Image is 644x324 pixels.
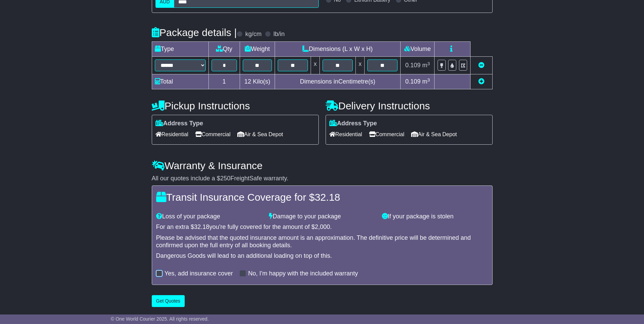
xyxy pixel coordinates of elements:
[422,78,430,85] span: m
[155,129,188,140] span: Residential
[152,160,493,171] h4: Warranty & Insurance
[153,213,266,220] div: Loss of your package
[329,120,377,127] label: Address Type
[369,129,404,140] span: Commercial
[422,62,430,69] span: m
[379,213,492,220] div: If your package is stolen
[220,175,231,182] span: 250
[405,62,421,69] span: 0.109
[152,295,185,307] button: Get Quotes
[356,57,365,74] td: x
[240,42,275,57] td: Weight
[427,77,430,83] sup: 3
[245,31,261,38] label: kg/cm
[405,78,421,85] span: 0.109
[275,74,401,89] td: Dimensions in Centimetre(s)
[311,57,319,74] td: x
[329,129,362,140] span: Residential
[152,42,208,57] td: Type
[156,252,488,260] div: Dangerous Goods will lead to an additional loading on top of this.
[401,42,435,57] td: Volume
[237,129,283,140] span: Air & Sea Depot
[315,192,340,203] span: 32.18
[315,223,330,230] span: 2,000
[152,74,208,89] td: Total
[265,213,379,220] div: Damage to your package
[411,129,457,140] span: Air & Sea Depot
[248,270,358,277] label: No, I'm happy with the included warranty
[152,175,493,182] div: All our quotes include a $ FreightSafe warranty.
[111,316,209,322] span: © One World Courier 2025. All rights reserved.
[194,223,209,230] span: 32.18
[165,270,233,277] label: Yes, add insurance cover
[195,129,231,140] span: Commercial
[156,234,488,249] div: Please be advised that the quoted insurance amount is an approximation. The definitive price will...
[273,31,284,38] label: lb/in
[156,192,488,203] h4: Transit Insurance Coverage for $
[152,27,237,38] h4: Package details |
[208,42,240,57] td: Qty
[478,62,484,69] a: Remove this item
[155,120,203,127] label: Address Type
[427,61,430,66] sup: 3
[152,100,319,111] h4: Pickup Instructions
[244,78,251,85] span: 12
[156,223,488,231] div: For an extra $ you're fully covered for the amount of $ .
[478,78,484,85] a: Add new item
[275,42,401,57] td: Dimensions (L x W x H)
[240,74,275,89] td: Kilo(s)
[208,74,240,89] td: 1
[326,100,493,111] h4: Delivery Instructions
